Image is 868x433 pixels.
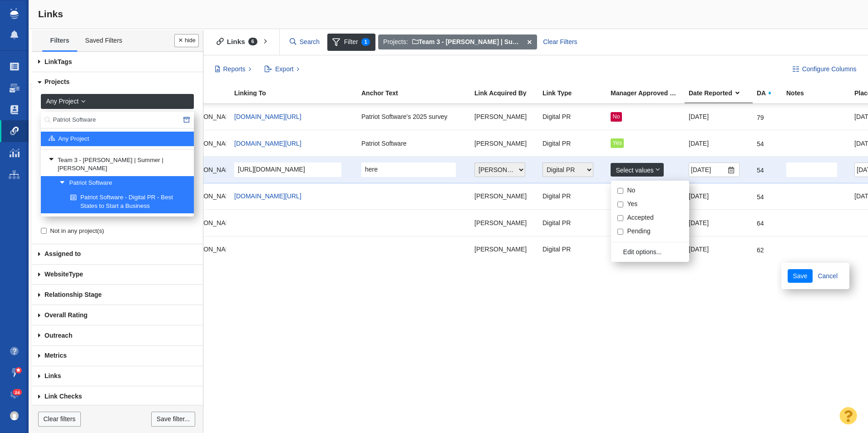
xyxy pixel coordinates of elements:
span: Any Project [46,97,79,106]
div: [DATE] [689,133,749,153]
a: [DOMAIN_NAME][URL] [234,113,301,120]
span: Not in any project(s) [50,227,104,235]
a: Overall Rating [32,305,203,325]
span: Any Project [58,135,89,143]
a: Anchor Text [361,90,473,98]
span: [PERSON_NAME] [474,192,527,200]
a: Filters [42,31,77,50]
span: DA [757,90,766,96]
span: Filter [327,34,375,51]
label: Yes [627,200,637,208]
td: Digital PR [538,104,607,130]
button: Reports [210,62,256,77]
span: Reports [223,64,246,74]
a: Select values [611,163,664,177]
td: Taylor Tomita [470,130,538,157]
a: Relationship Stage [32,285,203,305]
a: Save filter... [151,412,195,427]
a: Links [32,366,203,387]
span: Digital PR [542,245,571,253]
a: Team 3 - [PERSON_NAME] | Summer | [PERSON_NAME] [45,153,188,175]
a: Outreach [32,325,203,346]
button: Done [174,34,199,47]
div: Notes [786,90,853,96]
a: Notes [786,90,853,98]
div: 54 [757,160,764,174]
div: [DATE] [689,107,749,127]
div: Anchor Text [361,90,473,96]
td: Digital PR [538,183,607,209]
a: Patriot Software [57,177,189,190]
span: Link [44,58,58,65]
td: Digital PR [538,157,607,183]
div: 62 [757,240,764,254]
span: Digital PR [542,219,571,227]
td: Taylor Tomita [470,183,538,209]
button: Save [788,269,813,283]
label: No [627,186,635,194]
a: [DOMAIN_NAME][URL] [234,192,301,200]
a: Tags [32,52,203,72]
td: Digital PR [538,236,607,262]
div: [DATE] [689,240,749,259]
td: Taylor Tomita [470,157,538,183]
div: 64 [757,213,764,227]
span: [PERSON_NAME] [474,219,527,227]
a: Assigned to [32,244,203,265]
div: [DATE] [689,187,749,206]
span: Digital PR [542,192,571,200]
button: Export [260,62,305,77]
span: Team 3 - [PERSON_NAME] | Summer | [PERSON_NAME]\Patriot Software [412,38,639,45]
a: Type [32,265,203,285]
label: Accepted [627,213,653,221]
span: No [612,113,620,120]
div: 54 [757,133,764,148]
span: Yes [612,140,622,146]
span: [PERSON_NAME] [474,113,527,121]
span: Digital PR [542,113,571,121]
button: Configure Columns [787,62,862,77]
span: Links [38,9,63,19]
span: [PERSON_NAME] [474,245,527,253]
span: Configure Columns [802,64,857,74]
span: Projects: [383,37,408,47]
span: Export [275,64,293,74]
span: 1 [361,38,370,46]
div: 79 [757,107,764,122]
a: Any Project [43,132,183,146]
div: Link Type [542,90,610,96]
a: DA [757,90,785,98]
span: 24 [13,389,22,396]
a: Edit options... [611,246,689,259]
label: Pending [627,227,650,235]
a: Manager Approved Link? [611,90,688,98]
input: Search [286,34,324,50]
a: Date Reported [689,90,756,98]
td: Digital PR [538,210,607,236]
a: Link Type [542,90,610,98]
a: Projects [32,72,203,93]
div: Link Acquired By [474,90,542,96]
img: 0a657928374d280f0cbdf2a1688580e1 [10,411,19,420]
span: Website [44,271,69,278]
a: Metrics [32,346,203,366]
td: Jim Miller [470,210,538,236]
td: Yes [607,130,685,157]
a: Cancel [813,269,843,283]
td: Digital PR [538,130,607,157]
div: Patriot Software's 2025 survey [361,107,466,127]
div: Linking To [234,90,360,96]
img: buzzstream_logo_iconsimple.png [10,8,18,19]
a: Link Checks [32,386,203,407]
input: Not in any project(s) [41,228,47,234]
span: Digital PR [542,139,571,148]
a: Link Acquired By [474,90,542,98]
div: [DATE] [689,213,749,232]
div: Clear Filters [538,34,582,50]
a: Linking To [234,90,360,98]
a: [DOMAIN_NAME][URL] [234,140,301,147]
a: Saved Filters [77,31,130,50]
